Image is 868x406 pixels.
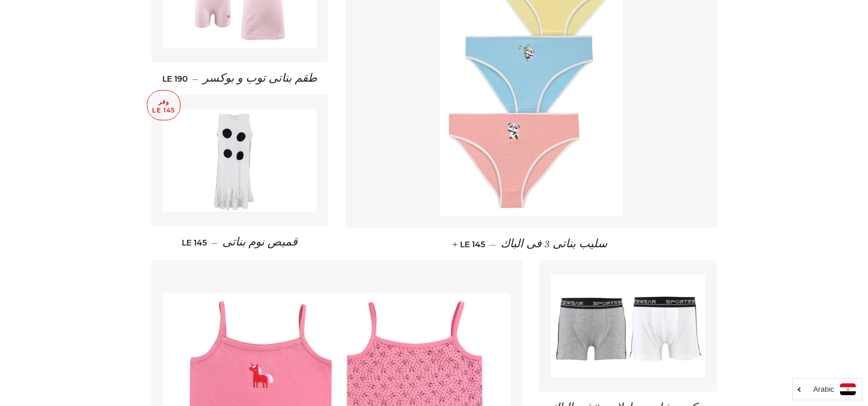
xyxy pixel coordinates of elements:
[455,239,485,250] span: LE 145
[501,238,607,250] span: سليب بناتى 3 فى الباك
[346,228,717,260] a: سليب بناتى 3 فى الباك — LE 145
[222,236,298,248] span: قميص نوم بناتى
[151,226,329,259] a: قميص نوم بناتى — LE 145
[798,383,856,395] a: Arabic
[813,385,834,393] i: Arabic
[151,62,329,95] a: طقم بناتى توب و بوكسر — LE 190
[162,74,187,84] span: LE 190
[211,238,218,248] span: —
[192,74,198,84] span: —
[490,239,496,250] span: —
[147,91,180,120] p: وفر LE 145
[203,72,317,85] span: طقم بناتى توب و بوكسر
[182,238,207,248] span: LE 145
